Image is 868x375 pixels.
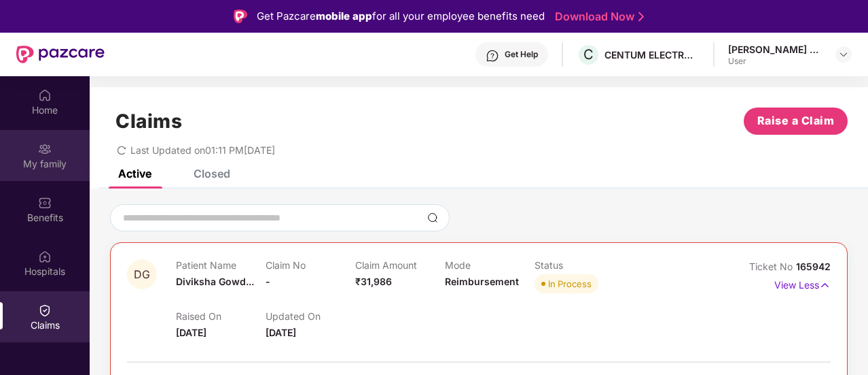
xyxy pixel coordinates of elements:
span: - [266,276,270,287]
span: Raise a Claim [757,112,835,129]
img: svg+xml;base64,PHN2ZyBpZD0iU2VhcmNoLTMyeDMyIiB4bWxucz0iaHR0cDovL3d3dy53My5vcmcvMjAwMC9zdmciIHdpZH... [427,212,438,223]
span: redo [117,144,126,156]
img: svg+xml;base64,PHN2ZyBpZD0iQ2xhaW0iIHhtbG5zPSJodHRwOi8vd3d3LnczLm9yZy8yMDAwL3N2ZyIgd2lkdGg9IjIwIi... [38,304,52,317]
div: CENTUM ELECTRONICS LIMITED [604,48,700,61]
p: Claim Amount [355,259,445,271]
div: [PERSON_NAME] C R [728,43,823,56]
div: Active [118,167,151,180]
p: Mode [445,259,535,271]
strong: mobile app [316,10,372,22]
img: svg+xml;base64,PHN2ZyBpZD0iSG9zcGl0YWxzIiB4bWxucz0iaHR0cDovL3d3dy53My5vcmcvMjAwMC9zdmciIHdpZHRoPS... [38,250,52,263]
p: Patient Name [176,259,266,271]
div: User [728,56,823,67]
div: Closed [194,167,230,180]
img: svg+xml;base64,PHN2ZyB3aWR0aD0iMjAiIGhlaWdodD0iMjAiIHZpZXdCb3g9IjAgMCAyMCAyMCIgZmlsbD0ibm9uZSIgeG... [38,142,52,156]
span: Last Updated on 01:11 PM[DATE] [130,144,275,156]
img: Stroke [638,10,644,24]
button: Raise a Claim [744,108,848,135]
div: Get Pazcare for all your employee benefits need [257,8,545,25]
span: ₹31,986 [355,276,392,287]
h1: Claims [115,110,182,133]
img: svg+xml;base64,PHN2ZyBpZD0iSG9tZSIgeG1sbnM9Imh0dHA6Ly93d3cudzMub3JnLzIwMDAvc3ZnIiB3aWR0aD0iMjAiIG... [38,88,52,102]
a: Download Now [555,10,640,24]
img: svg+xml;base64,PHN2ZyBpZD0iQmVuZWZpdHMiIHhtbG5zPSJodHRwOi8vd3d3LnczLm9yZy8yMDAwL3N2ZyIgd2lkdGg9Ij... [38,196,52,210]
span: C [583,46,594,63]
img: svg+xml;base64,PHN2ZyB4bWxucz0iaHR0cDovL3d3dy53My5vcmcvMjAwMC9zdmciIHdpZHRoPSIxNyIgaGVpZ2h0PSIxNy... [819,278,831,293]
div: Get Help [505,49,538,60]
img: New Pazcare Logo [16,46,105,63]
span: Ticket No [749,261,796,272]
span: [DATE] [176,327,206,338]
p: Raised On [176,310,266,322]
p: Updated On [266,310,355,322]
span: [DATE] [266,327,296,338]
span: 165942 [796,261,831,272]
span: Diviksha Gowd... [176,276,254,287]
p: Claim No [266,259,355,271]
span: DG [134,269,150,280]
img: Logo [234,10,247,23]
span: Reimbursement [445,276,519,287]
p: View Less [774,274,831,293]
div: In Process [548,277,592,291]
img: svg+xml;base64,PHN2ZyBpZD0iRHJvcGRvd24tMzJ4MzIiIHhtbG5zPSJodHRwOi8vd3d3LnczLm9yZy8yMDAwL3N2ZyIgd2... [838,49,849,60]
img: svg+xml;base64,PHN2ZyBpZD0iSGVscC0zMngzMiIgeG1sbnM9Imh0dHA6Ly93d3cudzMub3JnLzIwMDAvc3ZnIiB3aWR0aD... [486,49,499,63]
p: Status [535,259,624,271]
